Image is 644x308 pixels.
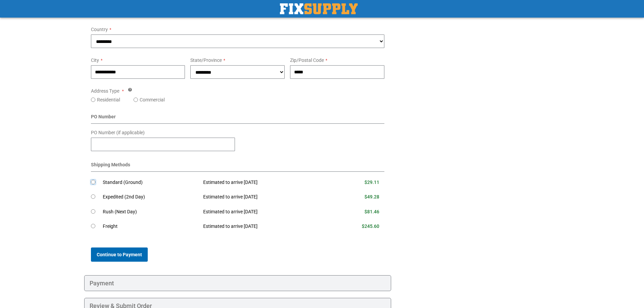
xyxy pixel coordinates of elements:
span: Address Type [91,88,119,94]
label: Residential [97,96,120,103]
td: Estimated to arrive [DATE] [198,190,329,205]
button: Continue to Payment [91,247,148,262]
div: Payment [84,275,391,291]
span: $81.46 [364,209,379,214]
span: $245.60 [362,223,379,229]
td: Estimated to arrive [DATE] [198,219,329,234]
td: Standard (Ground) [103,175,198,190]
td: Estimated to arrive [DATE] [198,175,329,190]
span: Continue to Payment [97,252,142,257]
td: Rush (Next Day) [103,205,198,219]
a: store logo [280,3,358,14]
span: City [91,57,99,63]
img: Fix Industrial Supply [280,3,358,14]
span: Zip/Postal Code [290,57,324,63]
div: PO Number [91,113,385,124]
span: $29.11 [364,180,379,185]
span: $49.28 [364,194,379,199]
span: Country [91,27,108,32]
td: Expedited (2nd Day) [103,190,198,205]
td: Freight [103,219,198,234]
span: PO Number (if applicable) [91,130,145,135]
span: State/Province [190,57,222,63]
label: Commercial [140,96,165,103]
div: Shipping Methods [91,161,385,172]
td: Estimated to arrive [DATE] [198,205,329,219]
